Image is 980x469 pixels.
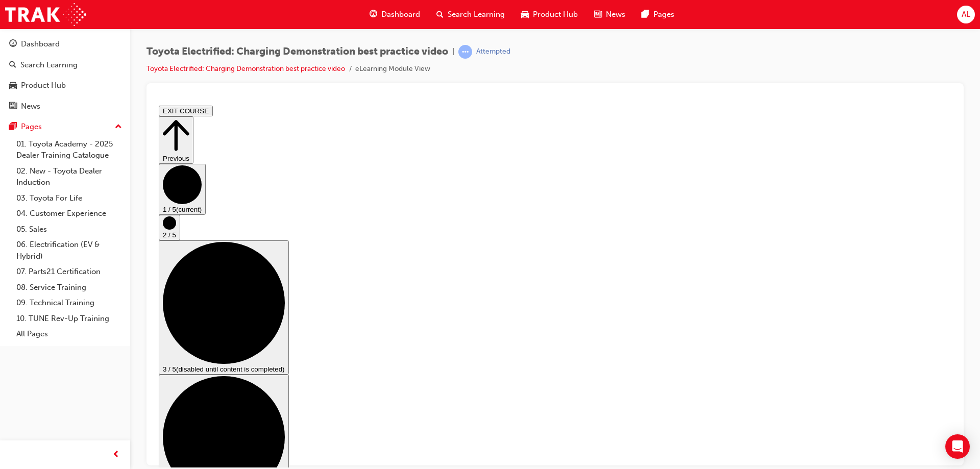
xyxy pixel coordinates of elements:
[12,136,126,163] a: 01. Toyota Academy - 2025 Dealer Training Catalogue
[9,102,17,111] span: news-icon
[12,280,126,295] a: 08. Service Training
[962,9,970,20] span: AL
[12,264,126,280] a: 07. Parts21 Certification
[633,4,682,25] a: pages-iconPages
[381,9,420,20] span: Dashboard
[21,121,42,133] div: Pages
[642,8,649,21] span: pages-icon
[21,38,60,50] div: Dashboard
[355,63,430,75] li: eLearning Module View
[4,62,51,113] button: 1 / 5(current)
[4,35,126,54] a: Dashboard
[945,434,970,459] div: Open Intercom Messenger
[436,8,444,21] span: search-icon
[12,326,126,342] a: All Pages
[4,113,26,139] button: 2 / 5
[4,33,126,117] button: DashboardSearch LearningProduct HubNews
[4,97,126,116] a: News
[146,64,345,73] a: Toyota Electrified: Charging Demonstration best practice video
[533,9,578,20] span: Product Hub
[4,56,126,75] a: Search Learning
[361,4,428,25] a: guage-iconDashboard
[513,4,586,25] a: car-iconProduct Hub
[4,15,39,62] button: Previous
[146,46,448,58] span: Toyota Electrified: Charging Demonstration best practice video
[8,104,21,112] span: 1 / 5
[957,6,975,23] button: AL
[12,221,126,237] a: 05. Sales
[653,9,674,20] span: Pages
[12,295,126,311] a: 09. Technical Training
[12,163,126,190] a: 02. New - Toyota Dealer Induction
[9,122,17,132] span: pages-icon
[476,47,510,57] div: Attempted
[8,264,21,271] span: 3 / 5
[12,206,126,221] a: 04. Customer Experience
[4,139,134,273] button: 3 / 5(disabled until content is completed)
[21,80,66,91] div: Product Hub
[452,46,454,58] span: |
[521,8,529,21] span: car-icon
[9,81,17,90] span: car-icon
[4,76,126,95] a: Product Hub
[9,61,16,70] span: search-icon
[9,40,17,49] span: guage-icon
[4,117,126,136] button: Pages
[586,4,633,25] a: news-iconNews
[115,120,122,134] span: up-icon
[12,237,126,264] a: 06. Electrification (EV & Hybrid)
[448,9,505,20] span: Search Learning
[20,59,78,71] div: Search Learning
[8,53,35,61] span: Previous
[8,130,21,137] span: 2 / 5
[21,104,47,112] span: (current)
[4,4,58,15] button: EXIT COURSE
[12,190,126,206] a: 03. Toyota For Life
[458,45,472,59] span: learningRecordVerb_ATTEMPT-icon
[5,3,86,26] img: Trak
[606,9,625,20] span: News
[12,311,126,327] a: 10. TUNE Rev-Up Training
[112,449,120,461] span: prev-icon
[428,4,513,25] a: search-iconSearch Learning
[21,264,130,271] span: (disabled until content is completed)
[594,8,602,21] span: news-icon
[21,101,40,112] div: News
[370,8,377,21] span: guage-icon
